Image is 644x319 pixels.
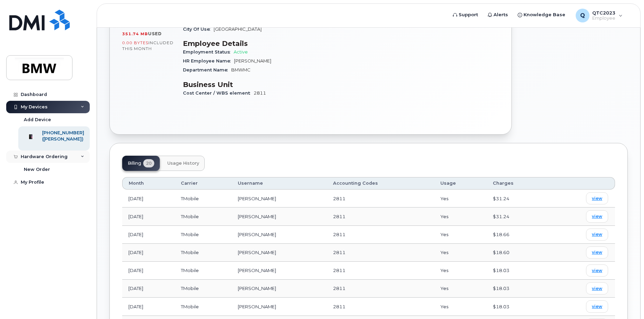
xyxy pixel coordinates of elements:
td: [DATE] [122,298,175,316]
td: [PERSON_NAME] [232,244,327,262]
span: view [592,286,602,292]
iframe: Messenger Launcher [614,289,639,314]
span: 2811 [333,232,345,237]
span: Employment Status [183,49,234,55]
span: City Of Use [183,27,214,32]
td: Yes [434,244,487,262]
span: Alerts [494,11,508,18]
td: [DATE] [122,280,175,298]
td: Yes [434,262,487,280]
td: TMobile [175,244,232,262]
span: QTC2023 [592,10,615,16]
th: Charges [487,177,549,190]
div: $31.24 [493,195,543,202]
span: HR Employee Name [183,58,234,64]
span: 2811 [333,250,345,255]
span: 351.74 MB [122,31,148,36]
div: $18.60 [493,249,543,256]
span: view [592,303,602,310]
span: view [592,213,602,220]
td: [PERSON_NAME] [232,262,327,280]
span: view [592,195,602,202]
a: view [586,246,608,259]
span: 2811 [333,286,345,291]
span: 0.00 Bytes [122,40,148,45]
span: Active [234,49,248,55]
td: Yes [434,207,487,225]
span: used [148,31,162,36]
span: BMWMC [231,67,251,72]
a: view [586,192,608,204]
a: view [586,210,608,222]
a: Knowledge Base [513,8,570,22]
td: [PERSON_NAME] [232,190,327,207]
a: Alerts [483,8,513,22]
span: view [592,249,602,255]
span: view [592,231,602,238]
div: $18.03 [493,267,543,274]
td: TMobile [175,298,232,316]
span: 2811 [333,304,345,309]
th: Usage [434,177,487,190]
span: [PERSON_NAME] [234,58,271,64]
span: [GEOGRAPHIC_DATA] [214,27,262,32]
th: Carrier [175,177,232,190]
td: Yes [434,190,487,207]
td: [PERSON_NAME] [232,280,327,298]
td: Yes [434,298,487,316]
span: Department Name [183,67,231,72]
td: [DATE] [122,244,175,262]
td: Yes [434,280,487,298]
a: view [586,300,608,312]
span: 2811 [254,90,266,96]
span: 2811 [333,196,345,201]
div: $18.03 [493,285,543,292]
td: Yes [434,226,487,244]
td: TMobile [175,190,232,207]
span: Knowledge Base [524,11,565,18]
span: Employee [592,16,615,21]
a: view [586,229,608,241]
td: [PERSON_NAME] [232,226,327,244]
th: Month [122,177,175,190]
span: view [592,268,602,274]
a: view [586,264,608,277]
span: Usage History [167,161,199,166]
th: Username [232,177,327,190]
span: Support [459,11,478,18]
div: $18.03 [493,303,543,310]
span: Q [580,11,585,20]
h3: Business Unit [183,80,337,89]
span: Cost Center / WBS element [183,90,254,96]
td: [PERSON_NAME] [232,207,327,225]
td: TMobile [175,262,232,280]
td: [PERSON_NAME] [232,298,327,316]
th: Accounting Codes [327,177,434,190]
div: QTC2023 [571,9,627,22]
td: [DATE] [122,262,175,280]
a: view [586,282,608,294]
td: [DATE] [122,226,175,244]
span: 2811 [333,268,345,273]
div: $18.66 [493,231,543,238]
td: TMobile [175,207,232,225]
td: [DATE] [122,207,175,225]
div: $31.24 [493,213,543,220]
h3: Employee Details [183,39,337,48]
td: TMobile [175,280,232,298]
span: 2811 [333,214,345,219]
td: TMobile [175,226,232,244]
a: Support [448,8,483,22]
td: [DATE] [122,190,175,207]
